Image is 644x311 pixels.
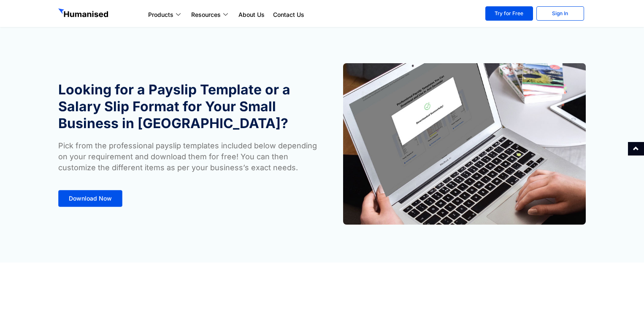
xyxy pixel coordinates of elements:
[187,10,234,20] a: Resources
[269,10,308,20] a: Contact Us
[58,140,318,173] p: Pick from the professional payslip templates included below depending on your requirement and dow...
[234,10,269,20] a: About Us
[536,6,584,21] a: Sign In
[58,81,318,132] h1: Looking for a Payslip Template or a Salary Slip Format for Your Small Business in [GEOGRAPHIC_DATA]?
[58,190,122,207] a: Download Now
[485,6,533,21] a: Try for Free
[69,196,112,201] span: Download Now
[58,8,110,19] img: GetHumanised Logo
[144,10,187,20] a: Products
